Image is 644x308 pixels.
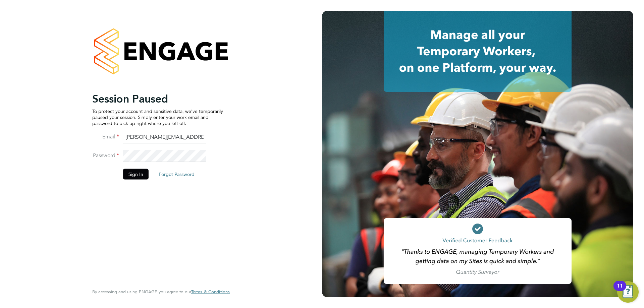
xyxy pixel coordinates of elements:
[92,92,223,105] h2: Session Paused
[123,131,206,143] input: Enter your work email...
[153,169,200,179] button: Forgot Password
[92,133,119,140] label: Email
[617,286,623,295] div: 11
[92,108,223,126] p: To protect your account and sensitive data, we've temporarily paused your session. Simply enter y...
[92,289,230,295] span: By accessing and using ENGAGE you agree to our
[92,152,119,159] label: Password
[617,281,639,303] button: Open Resource Center, 11 new notifications
[123,169,149,179] button: Sign In
[191,289,230,295] span: Terms & Conditions
[191,289,230,295] a: Terms & Conditions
